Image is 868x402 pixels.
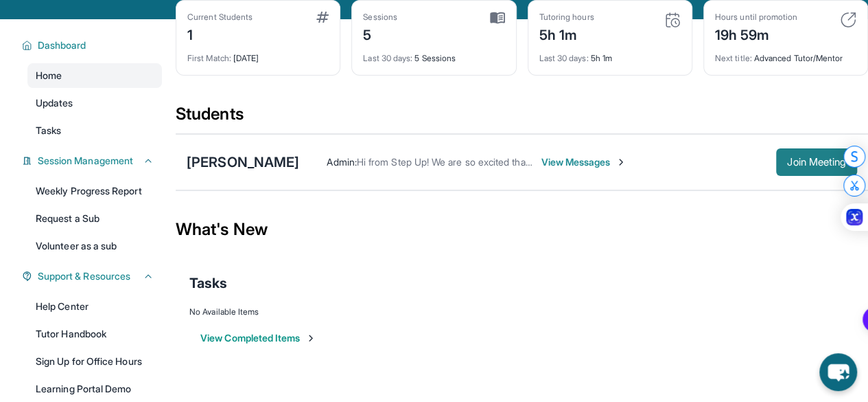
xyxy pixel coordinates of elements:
[27,349,162,374] a: Sign Up for Office Hours
[363,12,397,23] div: Sessions
[840,12,856,28] img: card
[715,23,797,45] div: 19h 59m
[187,23,253,45] div: 1
[32,269,154,283] button: Support & Resources
[541,155,626,169] span: View Messages
[715,45,856,64] div: Advanced Tutor/Mentor
[36,96,73,110] span: Updates
[189,306,854,317] div: No Available Items
[539,12,594,23] div: Tutoring hours
[32,154,154,168] button: Session Management
[176,199,868,260] div: What's New
[187,12,253,23] div: Current Students
[187,45,329,64] div: [DATE]
[36,69,62,82] span: Home
[187,53,231,63] span: First Match :
[363,53,412,63] span: Last 30 days :
[200,331,316,345] button: View Completed Items
[27,63,162,88] a: Home
[363,45,504,64] div: 5 Sessions
[776,148,857,176] button: Join Meeting
[615,157,626,168] img: Chevron-Right
[363,23,397,45] div: 5
[539,23,594,45] div: 5h 1m
[819,353,857,391] button: chat-button
[664,12,681,28] img: card
[27,234,162,258] a: Volunteer as a sub
[490,12,505,24] img: card
[27,206,162,231] a: Request a Sub
[32,38,154,52] button: Dashboard
[316,12,329,23] img: card
[715,12,797,23] div: Hours until promotion
[176,103,868,133] div: Students
[27,322,162,346] a: Tutor Handbook
[27,118,162,143] a: Tasks
[539,45,681,64] div: 5h 1m
[27,294,162,319] a: Help Center
[38,154,133,168] span: Session Management
[787,158,846,166] span: Join Meeting
[187,153,299,172] div: [PERSON_NAME]
[36,124,61,137] span: Tasks
[27,179,162,203] a: Weekly Progress Report
[189,273,227,293] span: Tasks
[38,269,130,283] span: Support & Resources
[27,377,162,401] a: Learning Portal Demo
[715,53,752,63] span: Next title :
[27,91,162,115] a: Updates
[539,53,589,63] span: Last 30 days :
[38,38,86,52] span: Dashboard
[327,156,356,168] span: Admin :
